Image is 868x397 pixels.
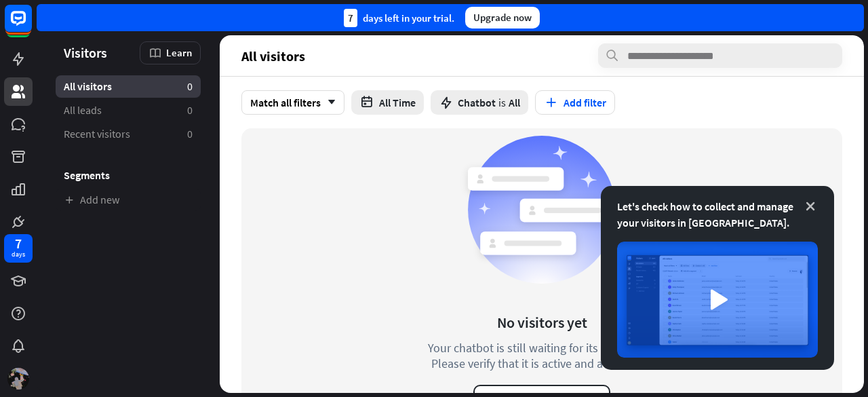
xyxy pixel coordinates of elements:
[187,103,193,117] aside: 0
[64,103,102,117] span: All leads
[535,90,615,115] button: Add filter
[351,90,424,115] button: All Time
[465,7,540,29] div: Upgrade now
[344,9,454,27] div: days left in your trial.
[11,5,52,46] button: Open LiveChat chat widget
[497,313,587,332] div: No visitors yet
[344,9,357,27] div: 7
[321,98,336,107] i: arrow_down
[56,99,201,121] a: All leads 0
[64,45,107,60] span: Visitors
[166,46,192,59] span: Learn
[241,90,344,115] div: Match all filters
[64,127,130,141] span: Recent visitors
[617,198,818,231] div: Let's check how to collect and manage your visitors in [GEOGRAPHIC_DATA].
[617,242,818,358] img: image
[64,79,112,94] span: All visitors
[187,79,193,94] aside: 0
[12,250,25,259] div: days
[4,234,33,263] a: 7 days
[15,238,22,250] div: 7
[241,48,305,64] span: All visitors
[498,96,506,109] span: is
[56,189,201,211] a: Add new
[458,96,496,109] span: Chatbot
[56,168,201,182] h3: Segments
[187,127,193,141] aside: 0
[403,340,681,371] div: Your chatbot is still waiting for its first visitor. Please verify that it is active and accessible.
[509,96,520,109] span: All
[56,123,201,145] a: Recent visitors 0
